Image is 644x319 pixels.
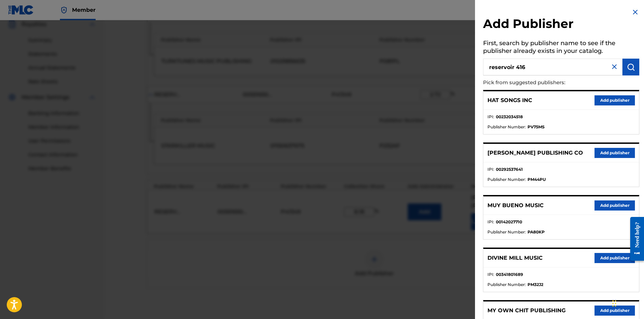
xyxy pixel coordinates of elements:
[496,272,523,278] strong: 00341801689
[487,229,526,235] span: Publisher Number :
[483,59,622,75] input: Search publisher's name
[610,287,644,319] iframe: Chat Widget
[496,166,523,172] strong: 00292537641
[60,6,68,14] img: Top Rightsholder
[72,6,96,14] span: Member
[487,114,494,120] span: IPI :
[627,63,635,71] img: Search Works
[487,272,494,278] span: IPI :
[612,293,616,314] div: Drag
[496,114,523,120] strong: 00232034518
[487,254,543,262] p: DIVINE MILL MUSIC
[487,177,526,183] span: Publisher Number :
[496,219,522,225] strong: 00142027710
[487,149,583,157] p: [PERSON_NAME] PUBLISHING CO
[483,37,639,59] h5: First, search by publisher name to see if the publisher already exists in your catalog.
[487,96,532,104] p: HAT SONGS INC
[595,200,635,211] button: Add publisher
[595,306,635,316] button: Add publisher
[595,148,635,158] button: Add publisher
[487,124,526,130] span: Publisher Number :
[483,75,601,90] p: Pick from suggested publishers:
[8,5,34,15] img: MLC Logo
[625,212,644,266] iframe: Resource Center
[487,282,526,288] span: Publisher Number :
[595,253,635,263] button: Add publisher
[483,16,639,33] h2: Add Publisher
[610,63,618,71] img: close
[487,219,494,225] span: IPI :
[487,201,544,210] p: MUY BUENO MUSIC
[487,307,566,315] p: MY OWN CHIT PUBLISHING
[487,166,494,172] span: IPI :
[528,282,543,288] strong: PM32J2
[528,177,546,183] strong: PM44PU
[528,229,545,235] strong: PA80KP
[528,124,545,130] strong: PV75MS
[595,95,635,105] button: Add publisher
